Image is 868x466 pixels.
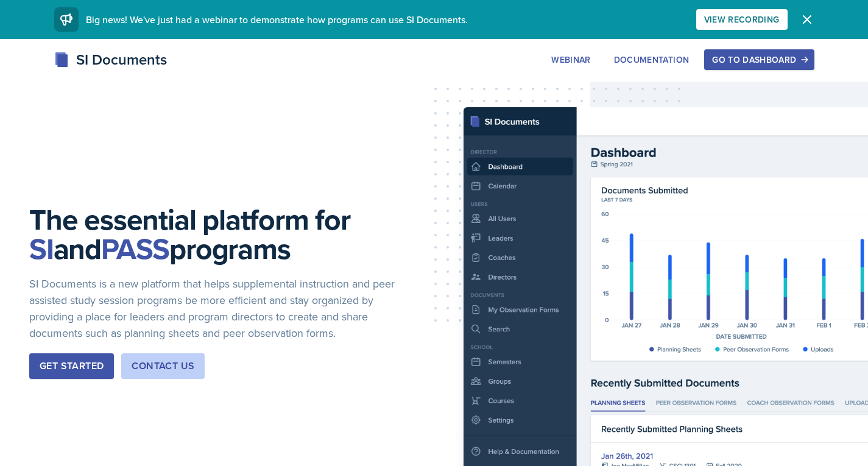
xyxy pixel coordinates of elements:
button: Webinar [543,49,598,70]
button: Contact Us [121,353,205,379]
button: View Recording [696,9,788,30]
div: View Recording [704,15,780,24]
div: Documentation [614,55,690,65]
span: Big news! We've just had a webinar to demonstrate how programs can use SI Documents. [86,13,468,26]
button: Documentation [606,49,697,70]
div: Contact Us [132,359,194,373]
div: SI Documents [54,49,167,71]
div: Go to Dashboard [712,55,806,65]
div: Webinar [551,55,590,65]
button: Get Started [29,353,114,379]
div: Get Started [40,359,104,373]
button: Go to Dashboard [704,49,814,70]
